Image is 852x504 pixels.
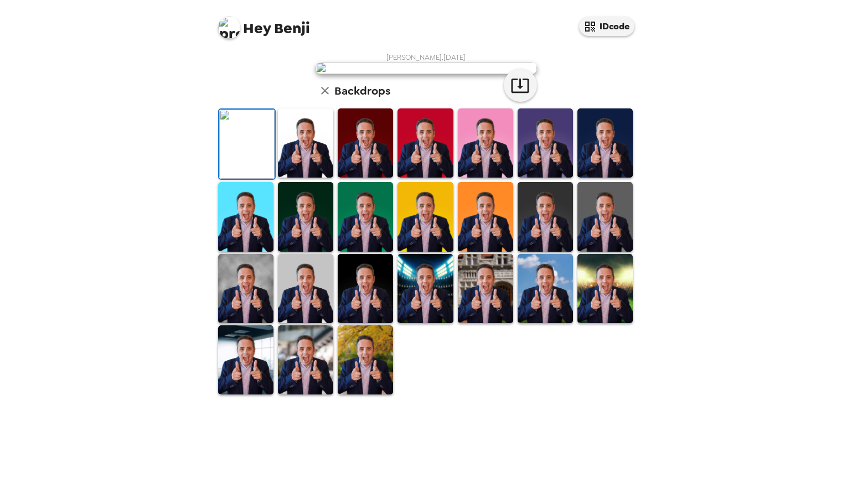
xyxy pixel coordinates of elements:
img: profile pic [218,17,240,39]
img: Original [219,110,275,179]
button: IDcode [579,17,634,36]
span: [PERSON_NAME] , [DATE] [386,53,466,62]
span: Hey [243,18,271,38]
span: Benji [218,11,310,36]
img: user [316,62,537,74]
h6: Backdrops [334,82,390,100]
